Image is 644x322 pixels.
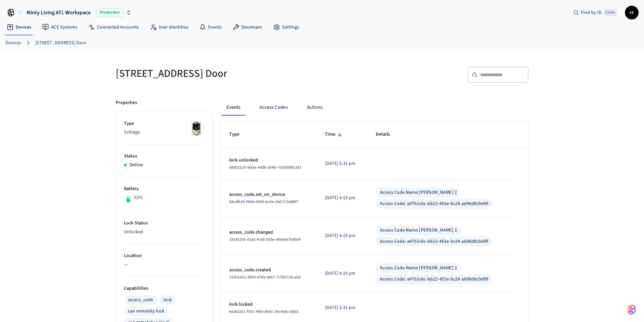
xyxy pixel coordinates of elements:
span: Details [376,129,399,140]
span: Production [96,8,123,17]
p: Lock Status [124,220,205,227]
h5: [STREET_ADDRESS] Door [116,67,318,81]
div: ant example [221,99,529,116]
img: Schlage Sense Smart Deadbolt with Camelot Trim, Front [188,120,205,137]
a: Connected Accounts [83,21,144,33]
p: lock.locked [229,301,309,308]
p: Type [124,120,205,127]
div: Access Code Name: [PERSON_NAME] 2 [380,265,457,272]
p: [DATE] 4:19 pm [325,270,360,277]
div: Access Code Name: [PERSON_NAME] 2 [380,227,457,234]
a: Settings [268,21,305,33]
div: access_code [128,296,153,304]
p: Battery [124,185,205,192]
p: Online [129,162,143,169]
span: Type [229,129,248,140]
a: [STREET_ADDRESS] Door [35,39,87,47]
span: 19143105-d3a2-4c66-835e-d6ee0a7b8564 [229,237,301,242]
div: Access Code: a47b2c6c-bb22-453e-bc28-a696d8c9ef8f [380,238,488,245]
a: User Identities [144,21,194,33]
a: Events [194,21,227,33]
div: Access Code: a47b2c6c-bb22-453e-bc28-a696d8c9ef8f [380,200,488,207]
p: Properties [116,99,137,106]
p: access_code.created [229,267,309,274]
span: 08d521cb-6dda-4d86-834b-7e16958fca32 [229,165,301,170]
p: access_code.changed [229,229,309,236]
div: can remotely lock [128,308,164,315]
button: Actions [301,99,328,116]
p: Location [124,252,205,259]
span: Find by ID [581,9,602,16]
a: Developer [227,21,268,33]
p: — [124,261,205,268]
p: [DATE] 2:32 pm [325,304,360,311]
p: 52% [134,194,143,201]
p: [DATE] 4:19 pm [325,194,360,202]
p: Capabilities [124,285,205,292]
span: 13201d15-39b9-4769-8eb7-7cfb5719ca9d [229,274,301,280]
span: Minty Living ATL Workspace [26,9,91,17]
p: access_code.set_on_device [229,191,309,198]
div: Access Code: a47b2c6c-bb22-453e-bc28-a696d8c9ef8f [380,276,488,283]
img: SeamLogoGradient.69752ec5.svg [628,304,636,315]
a: ACS Systems [37,21,83,33]
span: 6aa82a11-f551-4f60-8b01-3ec4e6cc8833 [229,309,299,315]
button: Access Codes [254,99,293,116]
div: Find by IDCtrl K [568,6,622,19]
p: [DATE] 4:19 pm [325,232,360,239]
span: Time [325,129,344,140]
a: Devices [5,39,21,47]
span: Ctrl K [604,9,617,16]
p: Unlocked [124,228,205,236]
p: [DATE] 5:32 pm [325,160,360,167]
span: fdeafb24-fbbb-4505-bcfe-cfa57c5a8897 [229,199,298,205]
div: Access Code Name: [PERSON_NAME] 2 [380,189,457,196]
p: Schlage [124,129,205,136]
button: rr [625,6,639,19]
span: rr [626,6,638,19]
p: lock.unlocked [229,157,309,164]
button: Events [221,99,246,116]
a: Devices [1,21,37,33]
div: lock [163,296,172,304]
p: Status [124,153,205,160]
